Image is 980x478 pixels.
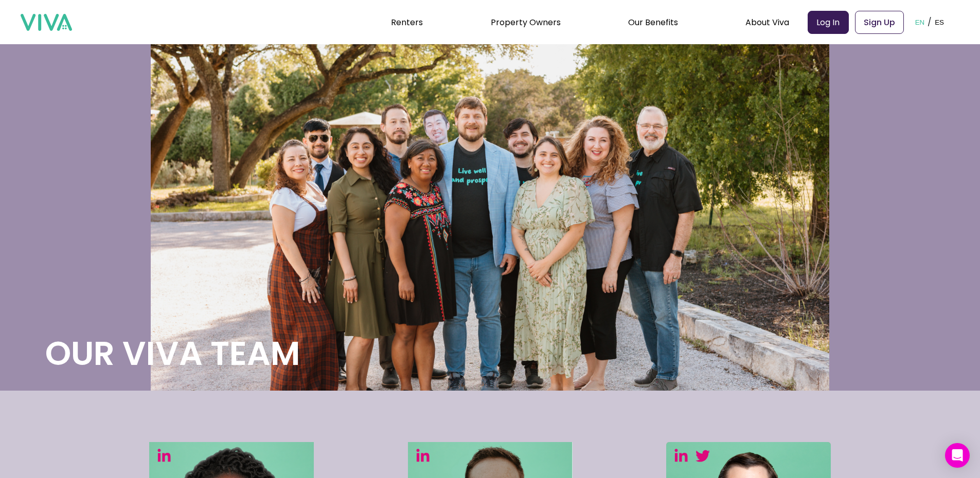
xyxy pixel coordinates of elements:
img: Team Headshot [151,31,829,391]
div: Our Benefits [628,9,678,35]
a: Property Owners [491,16,561,28]
button: EN [912,6,928,38]
h1: Our Viva Team [45,301,300,391]
img: LinkedIn [416,448,430,462]
img: viva [21,14,72,31]
img: LinkedIn [674,448,688,462]
a: Renters [391,16,423,28]
div: About Viva [745,9,789,35]
div: Open Intercom Messenger [945,443,970,468]
img: Twitter [696,449,710,463]
a: Log In [808,11,849,34]
p: / [928,14,932,30]
a: Sign Up [855,11,904,34]
button: ES [932,6,947,38]
img: LinkedIn [157,448,171,462]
